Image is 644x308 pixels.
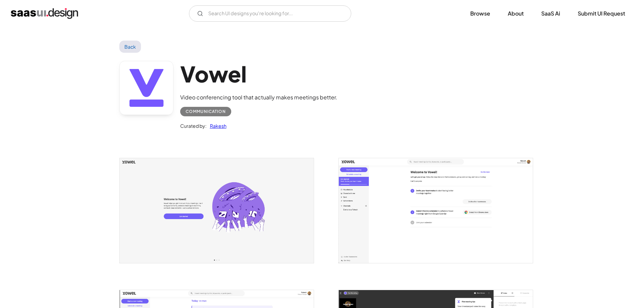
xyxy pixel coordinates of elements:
a: Rakesh [207,122,226,130]
a: home [11,8,78,19]
h1: Vowel [180,61,337,87]
a: About [500,6,532,21]
form: Email Form [189,5,351,22]
div: Video conferencing tool that actually makes meetings better. [180,93,337,101]
img: 60167332710fdffebb6a6cab_vowel-dashboard.jpg [339,158,533,263]
div: Communication [186,108,226,116]
input: Search UI designs you're looking for... [189,5,351,22]
a: Submit UI Request [570,6,633,21]
a: Browse [462,6,498,21]
a: Back [119,41,141,53]
a: open lightbox [120,158,314,263]
a: open lightbox [339,158,533,263]
div: Curated by: [180,122,207,130]
img: 60167266b92849512065eafd_vowel-welcome.jpg [120,158,314,263]
a: SaaS Ai [533,6,568,21]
